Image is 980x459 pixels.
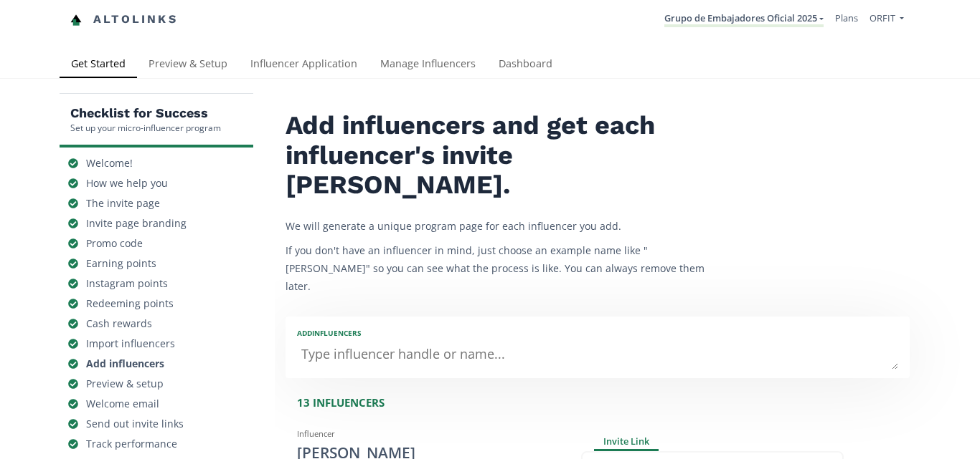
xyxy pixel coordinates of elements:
[297,328,898,338] div: Add INFLUENCERS
[286,241,716,296] p: If you don't have an influencer in mind, just choose an example name like "[PERSON_NAME]" so you ...
[487,51,564,79] a: Dashboard
[86,156,133,170] div: Welcome!
[86,417,184,431] div: Send out invite links
[70,122,221,134] div: Set up your micro-influencer program
[369,51,487,79] a: Manage Influencers
[86,256,156,271] div: Earning points
[297,395,910,410] div: 13 INFLUENCERS
[70,14,82,26] img: favicon-32x32.png
[60,51,137,79] a: Get Started
[870,11,904,28] a: ORFIT
[870,11,895,24] span: ORFIT
[86,196,160,211] div: The invite page
[286,111,716,200] h2: Add influencers and get each influencer's invite [PERSON_NAME].
[137,51,239,79] a: Preview & Setup
[86,377,164,391] div: Preview & setup
[835,11,858,24] a: Plans
[297,428,560,440] div: Influencer
[86,317,152,331] div: Cash rewards
[86,176,168,190] div: How we help you
[86,296,174,311] div: Redeeming points
[239,51,369,79] a: Influencer Application
[86,357,164,371] div: Add influencers
[86,337,175,351] div: Import influencers
[594,434,659,451] div: Invite Link
[86,437,177,451] div: Track performance
[286,217,716,235] p: We will generate a unique program page for each influencer you add.
[664,11,824,27] a: Grupo de Embajadores Oficial 2025
[86,276,168,291] div: Instagram points
[86,397,159,411] div: Welcome email
[70,105,221,122] h5: Checklist for Success
[70,8,178,32] a: Altolinks
[86,236,143,251] div: Promo code
[86,216,187,231] div: Invite page branding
